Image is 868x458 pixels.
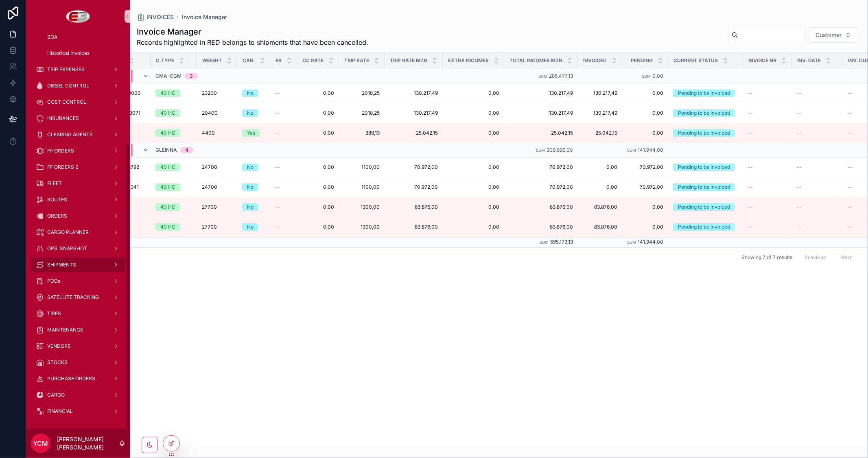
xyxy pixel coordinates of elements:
[31,355,125,370] a: STOCKS
[302,110,334,116] span: 0,00
[509,90,573,96] a: 130.217,49
[797,184,802,190] span: --
[797,224,802,230] span: --
[627,164,663,170] span: 70.972,00
[389,110,438,116] span: 130.217,49
[509,164,573,170] a: 70.972,00
[627,148,636,153] small: Sum
[389,184,438,190] a: 70.972,00
[748,90,787,96] a: --
[47,375,95,382] span: PURCHASE ORDERS
[748,57,776,64] span: Invoice Nr
[275,130,280,136] span: --
[302,204,334,210] span: 0,00
[673,129,738,137] a: Pending to be Invoiced
[627,90,663,96] a: 0,00
[275,204,292,210] a: --
[848,164,853,170] span: --
[242,164,265,171] a: No
[47,83,89,89] span: DIESEL CONTROL
[275,224,280,230] span: --
[247,223,254,231] div: No
[673,57,718,64] span: Current Status
[47,327,83,333] span: MAINTENANCE
[47,392,65,398] span: CARGO
[31,339,125,353] a: VENDORS
[47,213,67,219] span: ORDERS
[242,223,265,231] a: No
[748,130,787,136] a: --
[137,37,368,47] span: Records highlighted in RED belongs to shipments that have been cancelled.
[547,147,573,153] span: 309.696,00
[816,31,842,39] span: Customer
[797,90,838,96] a: --
[344,204,380,210] a: 1300,00
[390,57,427,64] span: Trip Rate MZN
[47,50,90,57] span: Historical Invoices
[47,229,89,236] span: CARGO PLANNER
[748,224,753,230] span: --
[302,164,334,170] a: 0,00
[678,129,730,137] div: Pending to be Invoiced
[848,184,853,190] span: --
[748,184,787,190] a: --
[448,130,499,136] a: 0,00
[389,204,438,210] span: 83.876,00
[275,90,280,96] span: --
[448,164,499,170] a: 0,00
[31,62,125,77] a: TRIP EXPENSES
[242,89,265,97] a: No
[627,130,663,136] a: 0,00
[448,57,489,64] span: Extra Incomes
[247,164,254,171] div: No
[243,57,255,64] span: Cab.
[137,26,368,37] h1: Invoice Manager
[182,13,227,21] span: Invoice Manager
[344,184,380,190] span: 1100,00
[389,130,438,136] span: 25.042,15
[31,209,125,223] a: ORDERS
[509,184,573,190] a: 70.972,00
[155,203,192,211] a: 40 HC
[389,90,438,96] span: 130.217,49
[47,148,74,154] span: FF ORDERS
[848,90,853,96] span: --
[509,204,573,210] span: 83.876,00
[797,110,802,116] span: --
[202,90,217,96] span: 23200
[33,438,48,448] span: YCM
[344,90,380,96] span: 2018,25
[275,110,292,116] a: --
[848,204,853,210] span: --
[509,224,573,230] span: 83.876,00
[202,204,232,210] a: 27700
[540,240,549,244] small: Sum
[47,343,71,349] span: VENDORS
[809,27,858,43] button: Select Button
[160,89,175,97] div: 40 HC
[31,274,125,288] a: PODs
[302,224,334,230] a: 0,00
[583,90,617,96] a: 130.217,49
[448,90,499,96] a: 0,00
[797,110,838,116] a: --
[748,224,787,230] a: --
[748,164,753,170] span: --
[202,90,232,96] a: 23200
[47,115,79,122] span: INSURANCES
[155,109,192,117] a: 40 HC
[550,239,573,245] span: 595.173,13
[583,130,617,136] a: 25.042,15
[302,184,334,190] span: 0,00
[344,110,380,116] span: 2018,25
[448,204,499,210] span: 0,00
[344,57,369,64] span: Trip Rate
[31,95,125,109] a: COST CONTROL
[31,111,125,126] a: INSURANCES
[678,223,730,231] div: Pending to be Invoiced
